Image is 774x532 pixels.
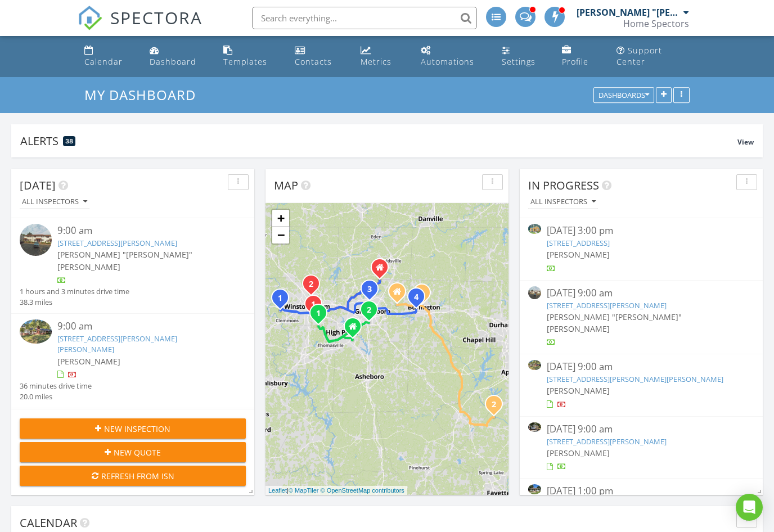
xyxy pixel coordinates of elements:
div: Metrics [361,56,391,67]
span: [PERSON_NAME] [547,385,610,396]
div: Alerts [20,133,737,148]
div: 4624 Circle Dr, Winston-Salem, NC 27105 [311,283,318,290]
i: 1 [311,301,316,309]
span: [PERSON_NAME] [547,249,610,260]
div: 121 Lena Ct, Burlington, NC 27217 [422,292,429,299]
div: 36 minutes drive time [20,381,92,391]
a: Zoom out [272,227,289,244]
a: Dashboard [145,40,210,73]
span: In Progress [528,178,599,193]
div: Home Spectors [623,18,689,29]
div: Settings [502,56,535,67]
a: Contacts [290,40,347,73]
div: 20.0 miles [20,391,92,402]
a: Settings [497,40,549,73]
span: [PERSON_NAME] [57,356,120,367]
span: 38 [65,137,73,145]
div: [DATE] 9:00 am [547,360,735,374]
img: The Best Home Inspection Software - Spectora [78,6,102,30]
div: [DATE] 3:00 pm [547,224,735,238]
div: Dashboards [598,92,649,100]
a: © MapTiler [289,487,319,494]
img: 9327841%2Fcover_photos%2Fm3fG39SsZV4Opc6vr4Y2%2Fsmall.jpg [20,319,52,344]
div: 9:00 am [57,224,227,238]
div: 223 Painter Lakes Rd, Gibsonville NC 27249 [397,291,404,298]
a: [STREET_ADDRESS] [547,238,610,248]
span: [PERSON_NAME] [547,448,610,458]
img: 9327841%2Fcover_photos%2Fm3fG39SsZV4Opc6vr4Y2%2Fsmall.jpg [528,360,541,370]
a: © OpenStreetMap contributors [321,487,404,494]
a: Templates [219,40,281,73]
div: Automations [421,56,474,67]
i: 2 [309,281,313,288]
div: 4035 Greene Haven Dr, Winston-Salem, NC 27107 [313,304,320,310]
div: 4155 Friendship Ledford Rd, Winston-Salem, NC 27107 [318,313,325,319]
div: 38.3 miles [20,297,129,308]
div: Contacts [295,56,332,67]
div: [PERSON_NAME] "[PERSON_NAME]" [PERSON_NAME] [577,7,681,18]
i: 1 [316,310,321,318]
a: Metrics [356,40,407,73]
a: [STREET_ADDRESS][PERSON_NAME][PERSON_NAME] [547,374,723,384]
a: 9:00 am [STREET_ADDRESS][PERSON_NAME][PERSON_NAME] [PERSON_NAME] 36 minutes drive time 20.0 miles [20,319,246,402]
div: Profile [562,56,588,67]
a: 9:00 am [STREET_ADDRESS][PERSON_NAME] [PERSON_NAME] "[PERSON_NAME]" [PERSON_NAME] 1 hours and 3 m... [20,224,246,308]
div: Calendar [84,56,123,67]
span: New Quote [114,447,161,458]
span: [PERSON_NAME] "[PERSON_NAME]" [PERSON_NAME] [547,312,682,334]
a: Calendar [80,40,136,73]
button: New Inspection [20,418,246,439]
div: [DATE] 9:00 am [547,422,735,436]
div: Templates [223,56,267,67]
button: All Inspectors [528,195,598,210]
div: 8 Loney Cir, Greensboro, NC 27406 [369,309,376,316]
div: 1 hours and 3 minutes drive time [20,286,129,297]
span: New Inspection [104,423,170,435]
div: All Inspectors [530,198,596,206]
a: [DATE] 3:00 pm [STREET_ADDRESS] [PERSON_NAME] [528,224,754,274]
img: streetview [528,286,541,299]
button: All Inspectors [20,195,89,210]
a: Company Profile [557,40,603,73]
div: Refresh from ISN [29,470,237,482]
img: streetview [20,224,52,256]
img: 9326211%2Fcover_photos%2F82HLq98n3TwwhqDUuDqZ%2Fsmall.jpg [528,484,541,494]
div: [DATE] 9:00 am [547,286,735,300]
div: 3019 S Church St, Burlington, NC 27215 [416,296,423,303]
span: SPECTORA [110,6,202,29]
div: Dashboard [150,56,196,67]
a: [STREET_ADDRESS][PERSON_NAME][PERSON_NAME] [57,333,177,354]
div: 1020 Compass Rose Ct, Lewisville, NC 27023 [280,297,287,304]
button: Dashboards [593,88,654,103]
i: 1 [278,295,282,303]
a: [STREET_ADDRESS][PERSON_NAME] [547,300,667,310]
i: 4 [414,294,418,301]
div: 9:00 am [57,319,227,333]
span: Calendar [20,515,77,530]
span: [PERSON_NAME] "[PERSON_NAME]" [PERSON_NAME] [57,249,192,272]
a: Automations (Advanced) [416,40,488,73]
a: Leaflet [268,487,287,494]
a: [DATE] 9:00 am [STREET_ADDRESS][PERSON_NAME][PERSON_NAME] [PERSON_NAME] [528,360,754,410]
a: SPECTORA [78,15,202,39]
button: Refresh from ISN [20,466,246,486]
div: All Inspectors [22,198,87,206]
div: 525 River Ridge Dr, Broadway, NC 27505 [494,404,501,411]
i: 2 [492,401,496,409]
div: Support Center [616,45,662,67]
span: [DATE] [20,178,56,193]
a: [DATE] 9:00 am [STREET_ADDRESS][PERSON_NAME] [PERSON_NAME] [528,422,754,472]
img: 9301016%2Fcover_photos%2FQx7BUSEwMqjRtSQx2Wc8%2Fsmall.jpg [528,224,541,234]
a: [STREET_ADDRESS][PERSON_NAME] [547,436,667,447]
input: Search everything... [252,7,477,29]
div: | [265,486,407,495]
div: 38 Midland Park Ln, Greensboro, NC 27455 [370,288,376,295]
a: My Dashboard [84,85,205,104]
span: View [737,137,754,147]
i: 2 [367,306,371,314]
a: Zoom in [272,210,289,227]
div: [DATE] 1:00 pm [547,484,735,498]
a: Support Center [612,40,694,73]
span: Map [274,178,298,193]
i: 1 [420,290,424,297]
